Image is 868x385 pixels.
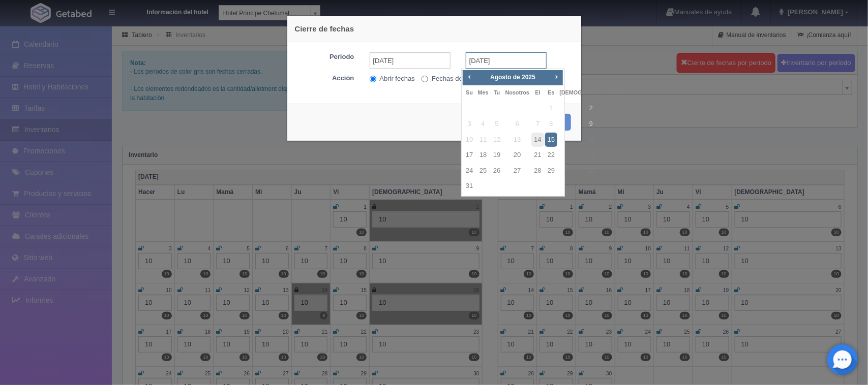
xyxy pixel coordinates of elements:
font: Acción [332,74,354,82]
font: 22 [548,151,555,158]
font: 25 [480,167,487,174]
font: 1 [549,104,553,112]
font: 2 [589,104,593,112]
a: 29 [545,164,557,178]
font: [DEMOGRAPHIC_DATA] [560,89,623,95]
font: 18 [480,151,487,158]
span: Jueves [535,89,540,95]
font: Mes [478,89,489,95]
font: 14 [534,136,541,143]
font: El [535,89,540,95]
font: 27 [514,167,521,174]
font: Fechas de cierre [432,75,481,82]
font: 24 [466,167,473,174]
font: Abrir fechas [380,75,415,82]
a: 24 [463,164,475,178]
a: 26 [491,164,503,178]
font: 4 [482,120,485,127]
font: de 2025 [513,74,535,81]
font: 8 [549,120,553,127]
font: 20 [514,151,521,158]
font: 26 [493,167,500,174]
a: 22 [545,148,557,163]
a: 25 [477,164,490,178]
a: Próximo [551,71,562,82]
font: 10 [466,136,473,143]
font: 5 [495,120,499,127]
span: Miércoles [505,89,529,95]
a: 28 [531,164,544,178]
font: Nosotros [505,89,529,95]
font: 3 [468,120,471,127]
a: 31 [463,179,475,194]
a: 21 [531,148,544,163]
span: Martes [494,89,500,95]
font: Tu [494,89,500,95]
span: Domingo [466,89,473,95]
a: Anterior [464,71,475,82]
font: 16 [587,136,594,143]
a: 15 [545,133,557,147]
font: 7 [536,120,540,127]
a: 20 [504,148,530,163]
font: 12 [493,136,500,143]
font: Agosto [490,74,511,81]
font: 13 [514,136,521,143]
a: 16 [558,133,623,147]
span: Lunes [478,89,489,95]
input: Abrir fechas [370,76,376,82]
a: 17 [463,148,475,163]
a: 19 [491,148,503,163]
input: DD/MM/AAAA [466,52,547,69]
font: 17 [466,151,473,158]
font: 23 [587,151,594,158]
font: 29 [548,167,555,174]
font: 21 [534,151,541,158]
font: Periodo [330,53,354,60]
input: DD/MM/AAAA [370,52,451,69]
a: 14 [531,133,544,147]
a: 30 [558,164,623,178]
font: 11 [480,136,487,143]
font: 6 [516,120,519,127]
font: 28 [534,167,541,174]
font: 19 [493,151,500,158]
span: Viernes [548,89,554,95]
font: Su [466,89,473,95]
a: 23 [558,148,623,163]
font: 31 [466,182,473,189]
font: 30 [587,167,594,174]
font: Cierre de fechas [295,24,354,33]
font: Es [548,89,554,95]
span: Sábado [560,89,623,95]
input: Fechas de cierre [422,76,428,82]
a: 27 [504,164,530,178]
font: 15 [548,136,555,143]
font: 9 [589,120,593,127]
a: 18 [477,148,490,163]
